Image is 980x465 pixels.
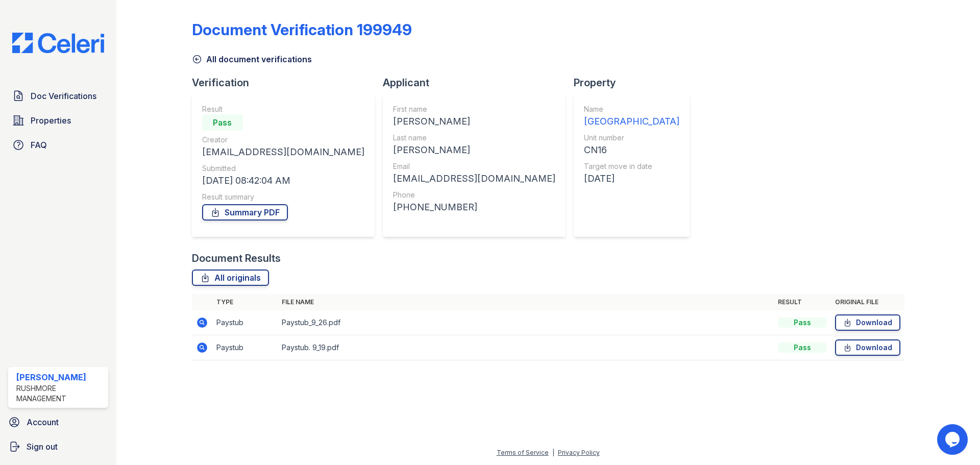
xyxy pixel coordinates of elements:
span: FAQ [31,139,47,151]
div: First name [393,104,555,114]
div: [PERSON_NAME] [16,371,104,383]
a: All originals [192,270,269,286]
td: Paystub. 9_19.pdf [278,335,774,360]
td: Paystub [212,310,278,335]
div: | [552,449,554,456]
iframe: chat widget [937,424,970,455]
div: [DATE] [584,172,679,186]
span: Account [27,416,59,428]
div: [PHONE_NUMBER] [393,200,555,214]
span: Properties [31,114,71,127]
div: Result summary [202,192,364,202]
div: CN16 [584,143,679,157]
div: Name [584,104,679,114]
div: [DATE] 08:42:04 AM [202,174,364,188]
a: Summary PDF [202,204,288,221]
div: [GEOGRAPHIC_DATA] [584,114,679,129]
div: Creator [202,135,364,145]
a: Properties [8,110,108,131]
div: Document Verification 199949 [192,20,412,39]
div: Pass [202,114,243,131]
a: Name [GEOGRAPHIC_DATA] [584,104,679,129]
div: Last name [393,133,555,143]
div: [EMAIL_ADDRESS][DOMAIN_NAME] [393,172,555,186]
div: Phone [393,190,555,200]
div: Unit number [584,133,679,143]
a: Privacy Policy [558,449,600,456]
th: Original file [831,294,904,310]
div: Target move in date [584,161,679,172]
div: [EMAIL_ADDRESS][DOMAIN_NAME] [202,145,364,159]
a: Account [4,412,112,432]
div: [PERSON_NAME] [393,143,555,157]
a: Terms of Service [497,449,549,456]
th: File name [278,294,774,310]
a: All document verifications [192,53,312,65]
td: Paystub [212,335,278,360]
div: Property [574,76,698,90]
a: FAQ [8,135,108,155]
div: [PERSON_NAME] [393,114,555,129]
div: Result [202,104,364,114]
td: Paystub_9_26.pdf [278,310,774,335]
div: Submitted [202,163,364,174]
span: Sign out [27,440,58,453]
span: Doc Verifications [31,90,96,102]
div: Document Results [192,251,281,265]
div: Applicant [383,76,574,90]
a: Sign out [4,436,112,457]
div: Email [393,161,555,172]
img: CE_Logo_Blue-a8612792a0a2168367f1c8372b55b34899dd931a85d93a1a3d3e32e68fde9ad4.png [4,33,112,53]
div: Rushmore Management [16,383,104,404]
th: Result [774,294,831,310]
a: Doc Verifications [8,86,108,106]
a: Download [835,339,900,356]
div: Pass [778,342,827,353]
div: Verification [192,76,383,90]
th: Type [212,294,278,310]
div: Pass [778,317,827,328]
a: Download [835,314,900,331]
